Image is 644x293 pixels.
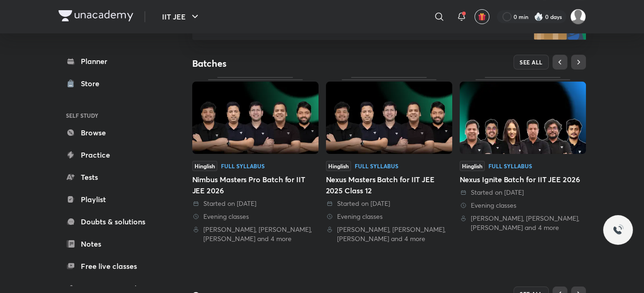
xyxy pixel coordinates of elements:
[192,77,319,243] a: ThumbnailHinglishFull SyllabusNimbus Masters Pro Batch for IIT JEE 2026 Started on [DATE] Evening...
[520,59,543,65] span: SEE ALL
[156,7,206,26] button: IIT JEE
[59,146,166,164] a: Practice
[460,174,586,185] div: Nexus Ignite Batch for IIT JEE 2026
[326,82,452,154] img: Thumbnail
[460,214,586,232] div: Vineet Loomba, Brijesh Jindal, Piyush Maheshwari and 4 more
[81,78,105,89] div: Store
[59,190,166,209] a: Playlist
[326,212,452,221] div: Evening classes
[534,12,543,21] img: streak
[59,123,166,142] a: Browse
[460,82,586,154] img: Thumbnail
[478,13,486,21] img: avatar
[326,174,452,196] div: Nexus Masters Batch for IIT JEE 2025 Class 12
[221,163,265,169] div: Full Syllabus
[612,224,624,236] img: ttu
[460,77,586,232] a: ThumbnailHinglishFull SyllabusNexus Ignite Batch for IIT JEE 2026 Started on [DATE] Evening class...
[460,201,586,210] div: Evening classes
[192,199,319,208] div: Started on 15 Apr 2024
[59,10,133,21] img: Company Logo
[192,212,319,221] div: Evening classes
[326,225,452,243] div: Kailash Sharma, Sachin Rana, Brijesh Jindal and 4 more
[192,161,217,171] span: Hinglish
[475,9,489,24] button: avatar
[192,57,389,70] h4: Batches
[59,52,166,70] a: Planner
[192,225,319,243] div: Kailash Sharma, Sachin Rana, Brijesh Jindal and 4 more
[59,10,133,24] a: Company Logo
[192,82,319,154] img: Thumbnail
[570,9,586,25] img: Vijay
[59,74,166,93] a: Store
[192,174,319,196] div: Nimbus Masters Pro Batch for IIT JEE 2026
[59,168,166,186] a: Tests
[514,55,549,70] button: SEE ALL
[59,257,166,275] a: Free live classes
[326,77,452,243] a: ThumbnailHinglishFull SyllabusNexus Masters Batch for IIT JEE 2025 Class 12 Started on [DATE] Eve...
[59,235,166,253] a: Notes
[326,199,452,208] div: Started on 1 Feb 2024
[59,212,166,231] a: Doubts & solutions
[59,108,166,123] h6: SELF STUDY
[326,161,351,171] span: Hinglish
[460,188,586,197] div: Started on 29 Apr 2025
[355,163,398,169] div: Full Syllabus
[460,161,485,171] span: Hinglish
[488,163,532,169] div: Full Syllabus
